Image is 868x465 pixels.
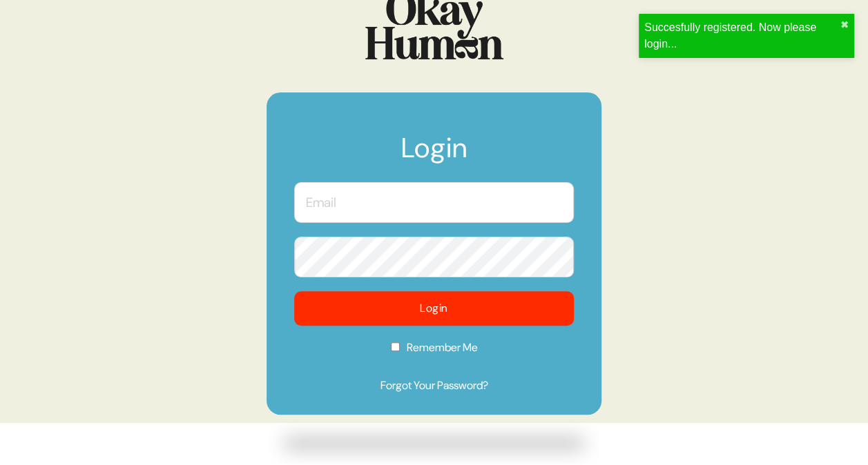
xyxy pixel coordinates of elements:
[294,134,574,175] h1: Login
[294,291,574,326] button: Login
[391,342,400,351] input: Remember Me
[294,182,574,223] input: Email
[294,377,574,394] a: Forgot Your Password?
[294,339,574,365] label: Remember Me
[644,19,840,52] div: Succesfully registered. Now please login...
[267,422,601,465] img: Drop shadow
[840,19,849,30] button: close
